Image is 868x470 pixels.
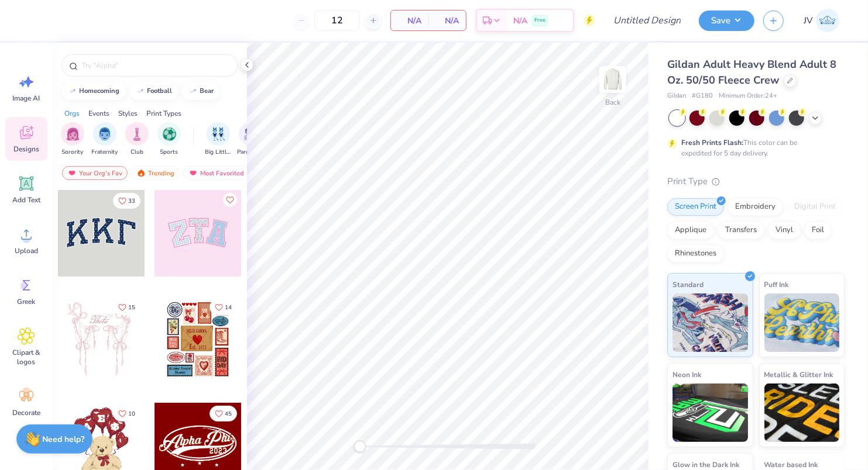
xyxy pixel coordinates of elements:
span: Gildan Adult Heavy Blend Adult 8 Oz. 50/50 Fleece Crew [667,57,836,87]
button: filter button [61,122,84,157]
strong: Need help? [43,434,85,445]
span: Add Text [12,195,40,205]
div: Most Favorited [183,166,249,180]
span: Gildan [667,91,686,101]
div: Print Types [146,108,181,119]
img: Jordyn Valfer [816,9,839,32]
div: Accessibility label [354,441,366,452]
img: Parent's Weekend Image [244,127,258,141]
button: Like [210,299,237,315]
div: Embroidery [728,198,783,216]
button: Like [223,193,237,207]
span: Free [534,16,545,25]
div: filter for Fraternity [92,122,118,157]
input: Try "Alpha" [81,60,231,71]
span: Greek [18,297,36,306]
img: Sorority Image [66,127,80,141]
button: filter button [92,122,118,157]
strong: Fresh Prints Flash: [681,138,743,147]
span: Image AI [13,94,40,103]
div: Back [605,97,620,108]
span: N/A [513,15,527,27]
button: Like [113,193,140,209]
div: filter for Sorority [61,122,84,157]
img: most_fav.gif [67,169,77,177]
img: Neon Ink [673,383,748,442]
div: Vinyl [768,222,801,239]
button: filter button [125,122,149,157]
input: Untitled Design [604,9,690,32]
div: Styles [118,108,138,119]
input: – – [314,10,360,31]
span: Puff Ink [764,278,789,291]
div: Orgs [64,108,80,119]
img: trending.gif [136,169,146,177]
span: # G180 [692,91,713,101]
span: 14 [225,305,232,310]
img: trend_line.gif [68,88,77,95]
div: football [147,88,173,94]
button: football [129,82,178,100]
span: JV [804,14,813,27]
span: N/A [435,15,459,27]
div: Your Org's Fav [62,166,128,180]
span: Club [131,148,143,157]
button: filter button [237,122,264,157]
span: Minimum Order: 24 + [719,91,777,101]
div: Events [88,108,109,119]
span: Sports [160,148,179,157]
img: Club Image [131,127,143,141]
div: Print Type [667,175,845,188]
img: Standard [673,293,748,352]
span: Neon Ink [673,368,701,381]
span: Sorority [62,148,84,157]
button: homecoming [61,82,125,100]
div: Screen Print [667,198,724,216]
div: filter for Club [125,122,149,157]
a: JV [798,9,845,32]
span: N/A [398,15,421,27]
div: filter for Big Little Reveal [205,122,232,157]
button: filter button [205,122,232,157]
button: filter button [157,122,181,157]
img: most_fav.gif [188,169,198,177]
img: Back [601,68,625,91]
div: filter for Parent's Weekend [237,122,264,157]
img: Fraternity Image [98,127,111,141]
div: Rhinestones [667,245,724,262]
button: Like [113,406,140,421]
div: Transfers [718,222,764,239]
img: Puff Ink [764,293,840,352]
button: Save [699,11,754,31]
span: Designs [13,144,39,154]
span: Metallic & Glitter Ink [764,368,833,381]
img: Sports Image [163,127,176,141]
span: Decorate [12,408,40,417]
img: trend_line.gif [136,88,145,95]
div: Trending [131,166,180,180]
img: Metallic & Glitter Ink [764,383,840,442]
div: Digital Print [787,198,843,216]
img: trend_line.gif [188,88,198,95]
span: 15 [128,305,135,310]
span: 10 [128,411,135,417]
div: filter for Sports [157,122,181,157]
div: Applique [667,222,714,239]
span: Big Little Reveal [205,148,232,157]
span: 45 [225,411,232,417]
span: Standard [673,278,704,291]
div: This color can be expedited for 5 day delivery. [681,137,825,158]
span: Parent's Weekend [237,148,264,157]
div: bear [200,88,214,94]
button: bear [182,82,219,100]
div: homecoming [80,88,120,94]
span: 33 [128,198,135,204]
span: Fraternity [92,148,118,157]
span: Upload [15,246,38,255]
span: Clipart & logos [7,348,46,367]
div: Foil [804,222,832,239]
button: Like [113,299,140,315]
button: Like [210,406,237,421]
img: Big Little Reveal Image [212,127,225,141]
